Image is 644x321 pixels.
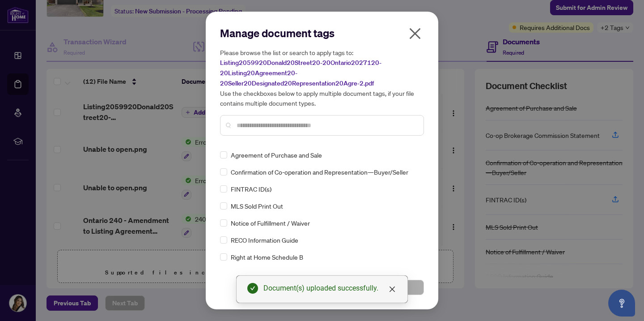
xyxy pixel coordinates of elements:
[231,184,271,194] span: FINTRAC ID(s)
[231,150,322,160] span: Agreement of Purchase and Sale
[231,252,303,262] span: Right at Home Schedule B
[231,235,298,245] span: RECO Information Guide
[231,201,283,211] span: MLS Sold Print Out
[231,218,310,228] span: Notice of Fulfillment / Waiver
[220,280,319,295] button: Cancel
[408,26,422,41] span: close
[220,59,381,87] span: Listing2059920Donald20Street20-20Ontario2027120-20Listing20Agreement20-20Seller20Designated20Repr...
[247,283,258,294] span: check-circle
[263,283,397,294] div: Document(s) uploaded successfully.
[608,290,635,317] button: Open asap
[387,284,397,294] a: Close
[220,26,424,40] h2: Manage document tags
[231,167,408,177] span: Confirmation of Co-operation and Representation—Buyer/Seller
[220,47,424,108] h5: Please browse the list or search to apply tags to: Use the checkboxes below to apply multiple doc...
[389,286,396,293] span: close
